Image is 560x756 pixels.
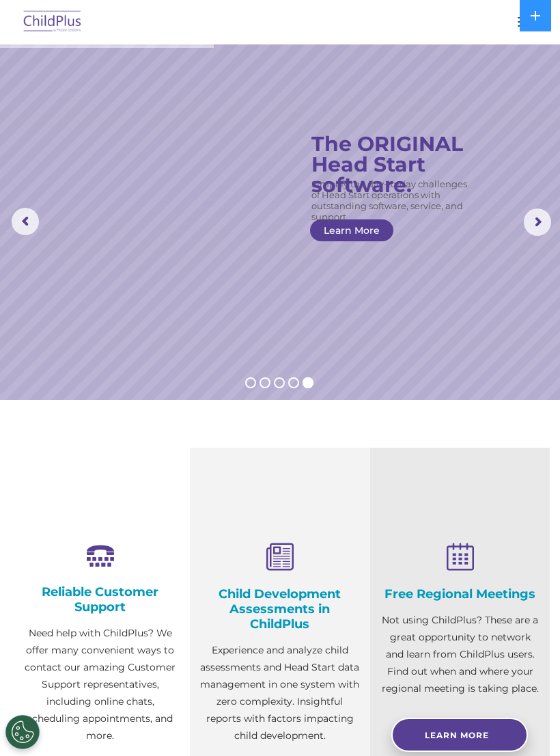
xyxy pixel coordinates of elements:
a: Learn More [391,718,528,752]
span: Learn More [425,730,489,740]
a: Learn More [310,219,393,241]
h4: Reliable Customer Support [20,584,180,615]
p: Need help with ChildPlus? We offer many convenient ways to contact our amazing Customer Support r... [20,625,180,744]
rs-layer: Simplify the day-to-day challenges of Head Start operations with outstanding software, service, a... [311,178,475,222]
h4: Free Regional Meetings [380,586,540,602]
p: Not using ChildPlus? These are a great opportunity to network and learn from ChildPlus users. Fin... [380,612,540,697]
rs-layer: The ORIGINAL Head Start software. [311,134,486,195]
h4: Child Development Assessments in ChildPlus [200,586,359,632]
p: Experience and analyze child assessments and Head Start data management in one system with zero c... [200,642,359,744]
img: ChildPlus by Procare Solutions [20,6,85,38]
button: Cookies Settings [5,715,40,749]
